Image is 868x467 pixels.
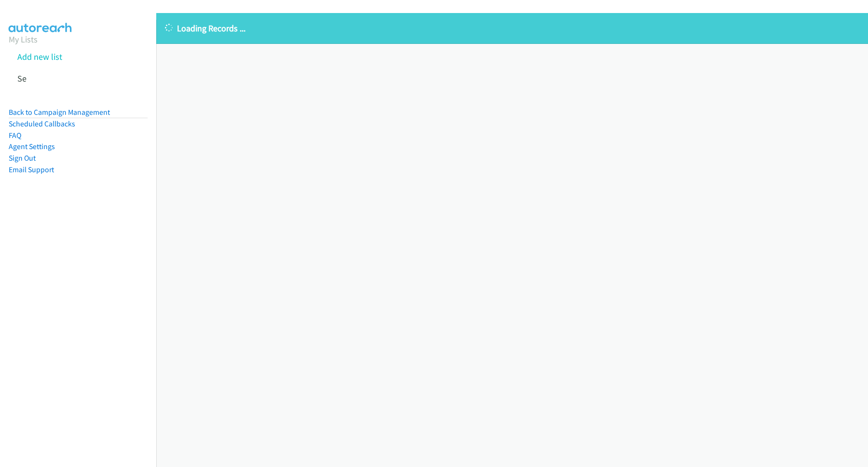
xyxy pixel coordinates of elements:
p: Loading Records ... [165,22,859,35]
a: Agent Settings [9,142,55,151]
a: Se [17,73,27,84]
a: Back to Campaign Management [9,108,110,117]
a: FAQ [9,131,21,140]
a: My Lists [9,34,38,45]
a: Email Support [9,165,54,174]
a: Sign Out [9,153,36,163]
a: Scheduled Callbacks [9,119,75,128]
a: Add new list [17,51,62,62]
